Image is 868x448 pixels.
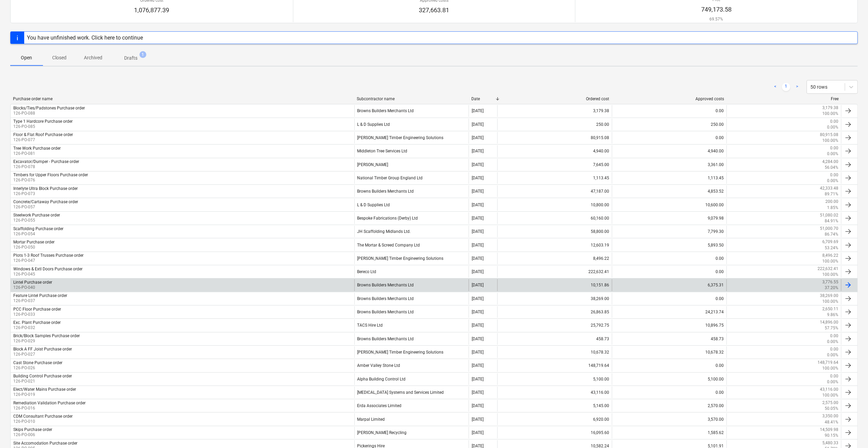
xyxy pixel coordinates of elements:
div: 80,915.08 [497,132,612,144]
div: 10,678.32 [497,346,612,358]
div: Block A FF Joist Purchase order [13,347,72,352]
div: [DATE] [472,122,484,127]
div: Bespoke Fabrications (Derby) Ltd [354,212,469,224]
p: 749,173.58 [701,5,732,14]
div: 7,645.00 [497,159,612,170]
div: 1,585.62 [612,427,726,438]
div: Subcontractor name [357,96,466,101]
p: 100.00% [822,365,838,371]
p: 100.00% [822,392,838,398]
div: 4,940.00 [497,145,612,157]
p: 3,350.00 [822,413,838,419]
div: [DATE] [472,269,484,274]
p: 14,509.98 [820,427,838,433]
p: 100.00% [822,272,838,278]
p: 5,480.33 [822,440,838,446]
div: Date [472,96,495,101]
iframe: Chat Widget [834,415,868,448]
p: 126-PO-054 [13,231,63,237]
p: 100.00% [822,138,838,144]
div: 0.00 [612,387,726,398]
div: Scaffolding Purchase order [13,226,63,231]
div: [DATE] [472,256,484,261]
p: 3,179.38 [822,105,838,111]
p: 126-PO-006 [13,432,52,438]
div: [DATE] [472,390,484,395]
div: [DATE] [472,283,484,287]
p: 327,663.81 [419,6,450,14]
div: Mortar Purchase order [13,240,55,244]
div: 5,100.00 [497,373,612,385]
div: 6,920.00 [497,413,612,425]
p: 0.00% [827,178,838,184]
div: Cast Stone Purchase order [13,360,62,365]
div: 0.00 [612,132,726,144]
div: 5,100.00 [612,373,726,385]
div: Building Control Purchase order [13,374,72,378]
div: Brick/Block Samples Purchase order [13,333,80,338]
p: 51,080.02 [820,212,838,218]
div: 38,269.00 [497,293,612,304]
p: 80,915.08 [820,132,838,138]
div: [DATE] [472,176,484,180]
div: Concrete/Cartaway Purchase order [13,199,78,204]
p: Closed [51,54,68,61]
div: Browns Builders Merchants Ltd [354,279,469,291]
p: 0.00% [827,379,838,385]
div: 0.00 [612,360,726,371]
p: Open [18,54,35,61]
div: [DATE] [472,377,484,382]
div: 25,792.75 [497,319,612,331]
div: 3,570.00 [612,413,726,425]
p: 9.86% [827,312,838,318]
div: 0.00 [612,293,726,304]
div: Tree Work Purchase order [13,146,61,151]
p: 126-PO-085 [13,124,73,130]
div: [DATE] [472,189,484,194]
div: 10,800.00 [497,199,612,210]
div: 26,863.85 [497,306,612,318]
div: Interlyte Ultra Block Purchase order [13,186,78,191]
div: Browns Builders Merchants Ltd [354,293,469,304]
p: 37.20% [825,285,838,291]
div: 250.00 [612,119,726,130]
div: 3,179.38 [497,105,612,117]
p: 126-PO-073 [13,191,78,197]
p: 126-PO-045 [13,271,83,277]
p: Drafts [124,55,137,62]
div: Skips Purchase order [13,427,52,432]
div: Lintel Purchase order [13,280,52,285]
div: 4,853.52 [612,185,726,197]
p: 222,632.41 [818,266,838,272]
div: [MEDICAL_DATA] Systems and Services Limited [354,387,469,398]
div: 24,213.74 [612,306,726,318]
p: 0.00 [830,373,838,379]
div: [DATE] [472,310,484,314]
p: 2,650.11 [822,306,838,312]
p: 42,333.48 [820,185,838,191]
p: 100.00% [822,299,838,304]
div: [DATE] [472,216,484,221]
div: 47,187.00 [497,185,612,197]
div: Bereco Ltd [354,266,469,278]
p: 38,269.00 [820,293,838,299]
div: Excavator/Dumper - Purchase order [13,159,79,164]
p: 126-PO-016 [13,405,86,411]
a: Previous page [771,83,779,91]
div: 5,893.50 [612,239,726,251]
div: L & D Supplies Ltd [354,119,469,130]
div: [DATE] [472,323,484,328]
div: [DATE] [472,162,484,167]
p: 126-PO-032 [13,325,61,331]
div: 10,896.75 [612,319,726,331]
div: Windows & Extl Doors Purchase order [13,267,83,271]
p: 86.74% [825,232,838,237]
div: 222,632.41 [497,266,612,278]
p: Archived [84,54,102,61]
div: Alpha Building Control Ltd [354,373,469,385]
p: 126-PO-078 [13,164,79,170]
p: 14,896.00 [820,319,838,325]
p: 126-PO-029 [13,338,80,344]
p: 57.75% [825,325,838,331]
